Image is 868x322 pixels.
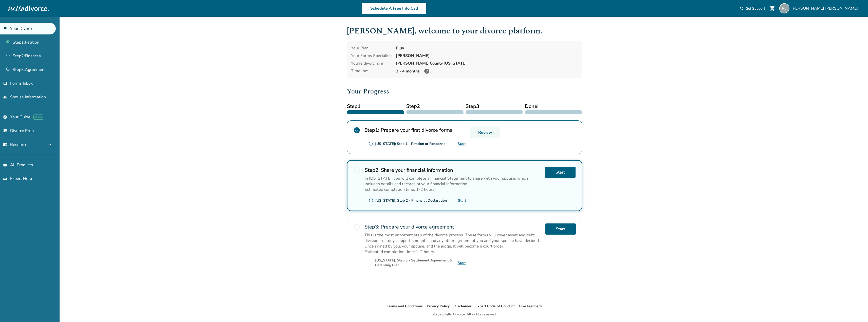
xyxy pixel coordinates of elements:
[396,53,578,59] div: [PERSON_NAME]
[3,177,7,181] span: groups
[362,3,427,14] a: Schedule A Free Info Call
[351,53,392,59] div: Your Forms Specialist:
[3,129,7,133] span: list_alt_check
[47,142,53,148] span: expand_more
[475,304,515,309] a: Expert Code of Conduct
[351,68,392,74] div: Timeline:
[396,45,578,51] div: Plus
[3,27,7,31] span: flag_2
[353,127,360,134] span: check_circle
[396,68,578,74] div: 3 - 4 months
[365,187,541,192] p: Estimated completion time: 1-2 hours
[3,81,7,85] span: inbox
[351,61,392,66] div: You're divorcing in:
[466,103,523,110] span: Step 3
[470,127,500,138] a: Review
[519,303,542,309] li: Give feedback
[545,167,576,178] a: Start
[3,115,7,119] span: explore
[458,141,466,146] a: Start
[779,3,789,13] img: rajashekar.billapati@aptiv.com
[427,304,450,309] a: Privacy Policy
[769,5,775,11] span: shopping_cart
[365,176,541,187] p: In [US_STATE], you will complete a Financial Statement to share with your spouse, which includes ...
[364,127,466,134] h2: Prepare your first divorce forms
[33,115,43,120] span: AI beta
[347,103,404,110] span: Step 1
[364,232,541,249] p: This is the most important step of the divorce process. These forms will cover asset and debt div...
[10,81,33,86] span: Forms Inbox
[433,311,496,317] div: © 2025 Hello Divorce. All rights reserved.
[375,198,447,203] div: [US_STATE]: Step 2 - Financial Declaration
[740,6,744,10] span: phone_in_talk
[3,142,29,147] span: Resources
[369,198,373,203] span: radio_button_unchecked
[375,258,458,268] div: [US_STATE]: Step 3 - Settlement Agreement & Parenting Plan
[791,6,860,11] span: [PERSON_NAME] [PERSON_NAME]
[545,223,576,235] a: Start
[454,303,471,309] li: Disclaimer
[365,167,380,174] strong: Step 2 :
[387,304,423,309] a: Terms and Conditions
[364,223,379,230] strong: Step 3 :
[3,163,7,167] span: shopping_basket
[365,167,541,174] h2: Share your financial information
[406,103,464,110] span: Step 2
[364,223,541,230] h2: Prepare your divorce agreement
[458,198,466,203] a: Start
[375,141,446,146] div: [US_STATE]: Step 1 - Petition or Response
[368,260,373,265] span: radio_button_unchecked
[458,260,466,265] a: Start
[746,6,765,11] span: Get Support
[353,223,360,231] span: radio_button_unchecked
[347,25,582,37] h1: [PERSON_NAME] , welcome to your divorce platform.
[368,141,373,146] span: radio_button_unchecked
[364,249,541,255] p: Estimated completion time: 1-2 hours
[351,45,392,51] div: Your Plan:
[525,103,582,110] span: Done!
[364,127,379,134] strong: Step 1 :
[347,86,582,97] h2: Your Progress
[740,6,765,11] a: phone_in_talkGet Support
[354,167,361,174] span: radio_button_unchecked
[3,143,7,147] span: menu_book
[3,95,7,99] span: people
[396,61,578,66] div: [PERSON_NAME] County, [US_STATE]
